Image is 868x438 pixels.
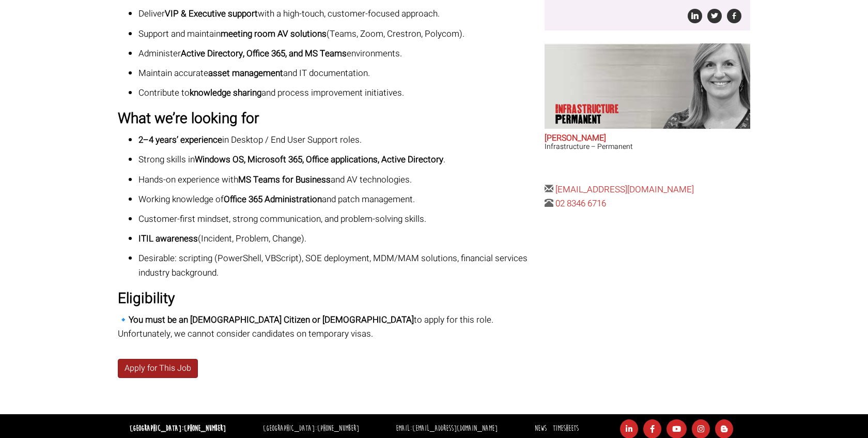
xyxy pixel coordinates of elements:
a: [EMAIL_ADDRESS][DOMAIN_NAME] [555,183,694,196]
strong: [GEOGRAPHIC_DATA]: [130,424,226,433]
p: (Incident, Problem, Change). [138,232,537,246]
h3: Infrastructure – Permanent [545,143,750,150]
p: Infrastructure [555,104,616,125]
strong: asset management [208,67,283,80]
p: Customer-first mindset, strong communication, and problem-solving skills. [138,212,537,226]
p: Administer environments. [138,47,537,61]
strong: MS Teams for Business [238,173,331,186]
p: Hands-on experience with and AV technologies. [138,173,537,187]
a: Apply for This Job [118,359,198,378]
img: Amanda Evans's Our Infrastructure Permanent [651,43,750,129]
p: Maintain accurate and IT documentation. [138,66,537,80]
a: 02 8346 6716 [555,197,606,210]
strong: Office 365 Administration [224,193,322,206]
li: Email: [393,421,500,436]
p: Contribute to and process improvement initiatives. [138,86,537,100]
strong: You must be an [DEMOGRAPHIC_DATA] Citizen or [DEMOGRAPHIC_DATA] [129,313,414,326]
a: [EMAIL_ADDRESS][DOMAIN_NAME] [412,424,498,433]
li: [GEOGRAPHIC_DATA]: [260,421,362,436]
p: Desirable: scripting (PowerShell, VBScript), SOE deployment, MDM/MAM solutions, financial service... [138,251,537,279]
h3: What we’re looking for [118,111,537,127]
p: Support and maintain (Teams, Zoom, Crestron, Polycom). [138,27,537,41]
a: News [535,424,547,433]
p: Strong skills in . [138,153,537,167]
a: [PHONE_NUMBER] [184,424,226,433]
span: Permanent [555,114,616,125]
a: Timesheets [553,424,579,433]
strong: VIP & Executive support [165,7,258,20]
h3: Eligibility [118,291,537,307]
strong: Active Directory, Office 365, and MS Teams [181,47,347,60]
strong: meeting room AV solutions [221,27,327,40]
strong: 2–4 years’ experience [138,133,222,146]
a: [PHONE_NUMBER] [317,424,359,433]
p: Working knowledge of and patch management. [138,192,537,206]
p: Deliver with a high-touch, customer-focused approach. [138,7,537,21]
strong: ITIL awareness [138,232,198,245]
p: 🔹 to apply for this role. Unfortunately, we cannot consider candidates on temporary visas. [118,313,537,341]
strong: Windows OS, Microsoft 365, Office applications, Active Directory [195,153,443,166]
h2: [PERSON_NAME] [545,134,750,143]
strong: knowledge sharing [190,86,261,99]
p: in Desktop / End User Support roles. [138,133,537,147]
